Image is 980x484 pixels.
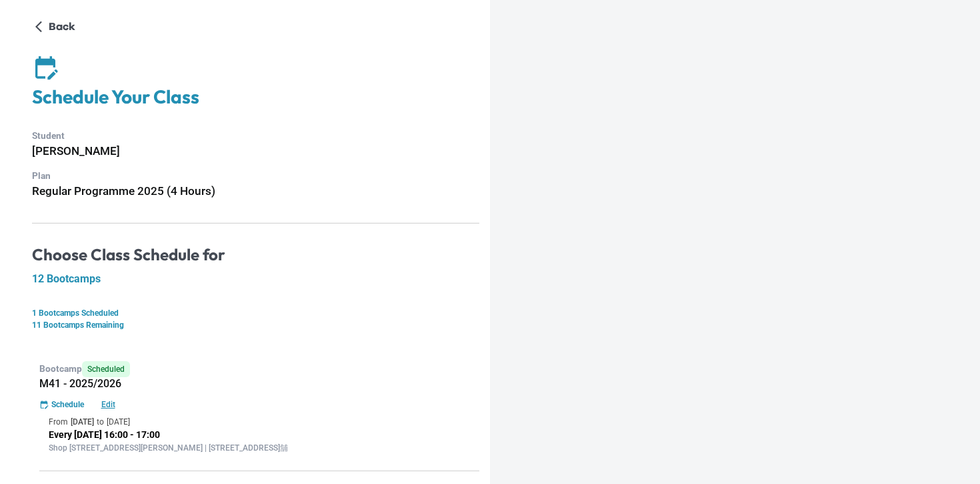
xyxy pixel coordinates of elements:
[32,245,479,265] h4: Choose Class Schedule for
[49,416,68,428] p: From
[32,307,479,319] p: 1 Bootcamps Scheduled
[49,442,470,454] p: Shop [STREET_ADDRESS][PERSON_NAME] | [STREET_ADDRESS]舖
[32,182,479,200] h6: Regular Programme 2025 (4 Hours)
[49,19,75,35] p: Back
[49,428,470,442] p: Every [DATE] 16:00 - 17:00
[97,416,104,428] p: to
[71,416,94,428] p: [DATE]
[32,16,81,37] button: Back
[39,361,479,377] p: Bootcamp
[82,361,130,377] span: Scheduled
[87,399,129,411] button: Edit
[32,272,479,286] h5: 12 Bootcamps
[39,377,479,391] h5: M41 - 2025/2026
[32,169,479,183] p: Plan
[51,399,84,411] p: Schedule
[32,129,479,143] p: Student
[32,319,479,331] p: 11 Bootcamps Remaining
[32,85,479,109] h4: Schedule Your Class
[32,142,479,160] h6: [PERSON_NAME]
[107,416,130,428] p: [DATE]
